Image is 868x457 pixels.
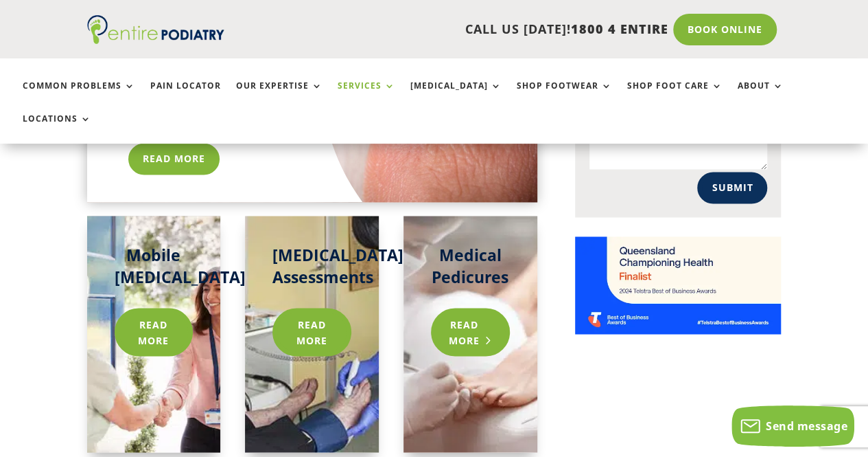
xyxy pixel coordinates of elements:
[571,21,668,37] span: 1800 4 ENTIRE
[115,308,193,356] a: Read more
[243,21,668,38] p: CALL US [DATE]!
[731,405,854,447] button: Send message
[575,236,781,334] img: Telstra Business Awards QLD State Finalist - Championing Health Category
[272,308,351,356] a: Read more
[150,81,221,111] a: Pain Locator
[23,81,135,111] a: Common Problems
[627,81,723,111] a: Shop Foot Care
[738,81,784,111] a: About
[87,15,224,44] img: logo (1)
[236,81,322,111] a: Our Expertise
[431,243,510,294] h2: Medical Pedicures
[23,114,91,144] a: Locations
[115,243,193,294] h2: Mobile [MEDICAL_DATA]
[575,323,781,337] a: Telstra Business Awards QLD State Finalist - Championing Health Category
[673,14,777,45] a: Book Online
[87,33,224,47] a: Entire Podiatry
[766,419,847,434] span: Send message
[410,81,502,111] a: [MEDICAL_DATA]
[431,308,510,356] a: Read more
[128,143,220,175] a: Read More
[338,81,395,111] a: Services
[272,243,351,294] h2: [MEDICAL_DATA] Assessments
[697,172,767,203] button: Submit
[517,81,612,111] a: Shop Footwear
